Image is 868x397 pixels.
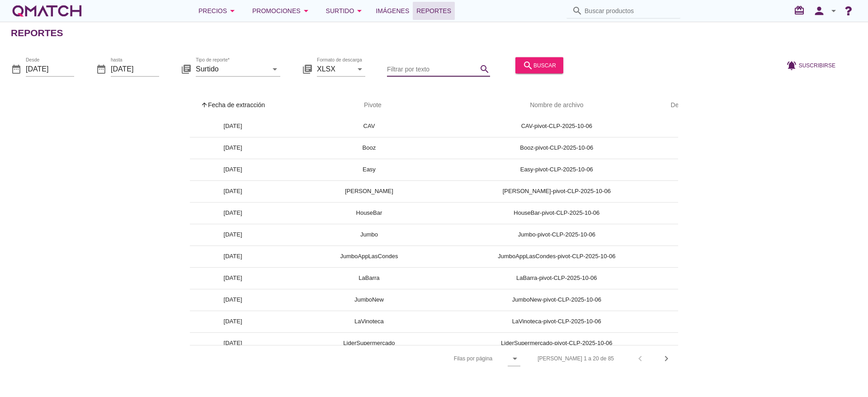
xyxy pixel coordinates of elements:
[190,159,276,180] td: [DATE]
[190,93,276,118] th: Fecha de extracción: Sorted ascending. Activate to sort descending.
[198,5,238,16] div: Precios
[276,180,462,202] td: [PERSON_NAME]
[181,63,192,74] i: library_books
[462,93,651,118] th: Nombre de archivo: Not sorted.
[515,57,563,73] button: buscar
[11,2,83,20] a: white-qmatch-logo
[462,224,651,246] td: Jumbo-pivot-CLP-2025-10-06
[572,5,583,16] i: search
[201,101,208,109] i: arrow_upward
[462,202,651,224] td: HouseBar-pivot-CLP-2025-10-06
[799,61,835,69] span: Suscribirse
[276,289,462,311] td: JumboNew
[252,5,311,16] div: Promociones
[319,2,373,20] button: Surtido
[26,61,74,76] input: Desde
[363,345,520,372] div: Filas por página
[376,5,409,16] span: Imágenes
[828,5,839,16] i: arrow_drop_down
[276,332,462,354] td: LiderSupermercado
[462,115,651,137] td: CAV-pivot-CLP-2025-10-06
[96,63,107,74] i: date_range
[276,224,462,246] td: Jumbo
[523,60,556,71] div: buscar
[190,332,276,354] td: [DATE]
[190,311,276,332] td: [DATE]
[276,202,462,224] td: HouseBar
[354,5,365,16] i: arrow_drop_down
[276,267,462,289] td: LaBarra
[276,159,462,180] td: Easy
[190,180,276,202] td: [DATE]
[11,63,22,74] i: date_range
[190,267,276,289] td: [DATE]
[794,5,808,16] i: redeem
[462,311,651,332] td: LaVinoteca-pivot-CLP-2025-10-06
[786,60,799,71] i: notifications_active
[651,93,720,118] th: Descargar: Not sorted.
[523,60,533,71] i: search
[538,354,614,363] div: [PERSON_NAME] 1 a 20 de 85
[387,61,477,76] input: Filtrar por texto
[276,246,462,267] td: JumboAppLasCondes
[462,159,651,180] td: Easy-pivot-CLP-2025-10-06
[354,63,365,74] i: arrow_drop_down
[661,353,672,364] i: chevron_right
[196,61,268,76] input: Tipo de reporte*
[276,93,462,118] th: Pivote: Not sorted. Activate to sort ascending.
[317,61,353,76] input: Formato de descarga
[276,311,462,332] td: LaVinoteca
[190,202,276,224] td: [DATE]
[479,63,490,74] i: search
[585,4,675,18] input: Buscar productos
[810,5,828,17] i: person
[326,5,365,16] div: Surtido
[269,63,280,74] i: arrow_drop_down
[190,224,276,246] td: [DATE]
[413,2,455,20] a: Reportes
[302,63,313,74] i: library_books
[190,289,276,311] td: [DATE]
[11,26,63,40] h2: Reportes
[462,246,651,267] td: JumboAppLasCondes-pivot-CLP-2025-10-06
[190,137,276,159] td: [DATE]
[301,5,311,16] i: arrow_drop_down
[462,180,651,202] td: [PERSON_NAME]-pivot-CLP-2025-10-06
[462,267,651,289] td: LaBarra-pivot-CLP-2025-10-06
[509,353,520,364] i: arrow_drop_down
[190,115,276,137] td: [DATE]
[372,2,413,20] a: Imágenes
[111,61,159,76] input: hasta
[462,289,651,311] td: JumboNew-pivot-CLP-2025-10-06
[416,5,451,16] span: Reportes
[276,115,462,137] td: CAV
[190,246,276,267] td: [DATE]
[276,137,462,159] td: Booz
[462,332,651,354] td: LiderSupermercado-pivot-CLP-2025-10-06
[191,2,245,20] button: Precios
[227,5,238,16] i: arrow_drop_down
[462,137,651,159] td: Booz-pivot-CLP-2025-10-06
[245,2,319,20] button: Promociones
[658,350,675,367] button: Next page
[779,57,843,73] button: Suscribirse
